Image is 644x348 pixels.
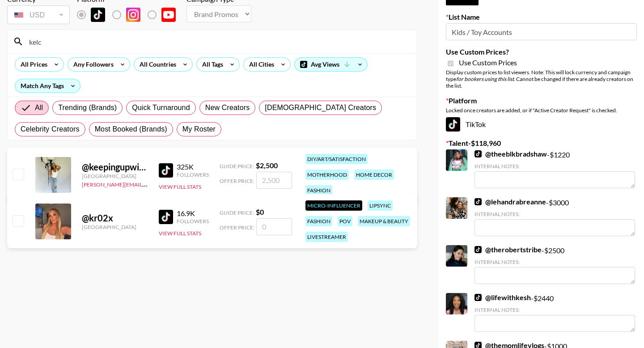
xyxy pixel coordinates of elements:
[475,293,635,332] div: - $ 2440
[177,171,209,178] div: Followers
[82,161,148,173] div: @ keepingupwithkelc
[446,117,637,132] div: TikTok
[475,149,635,188] div: - $ 1220
[82,224,148,230] div: [GEOGRAPHIC_DATA]
[68,58,115,71] div: Any Followers
[132,102,190,113] span: Quick Turnaround
[177,209,209,218] div: 16.9K
[475,211,635,217] div: Internal Notes:
[305,170,349,180] div: motherhood
[456,76,514,82] em: for bookers using this list
[475,198,482,205] img: TikTok
[159,163,173,178] img: TikTok
[256,218,292,235] input: 0
[9,7,68,23] div: USD
[305,185,332,195] div: fashion
[446,117,460,132] img: TikTok
[58,102,117,113] span: Trending (Brands)
[475,197,546,206] a: @lehandrabreanne
[134,58,178,71] div: All Countries
[305,200,362,211] div: Micro-Influencer
[220,178,254,184] span: Offer Price:
[446,139,637,148] label: Talent - $ 118,960
[265,102,376,113] span: [DEMOGRAPHIC_DATA] Creators
[7,4,70,26] div: Currency is locked to USD
[358,216,410,226] div: makeup & beauty
[475,246,482,253] img: TikTok
[256,208,264,216] strong: $ 0
[475,293,531,302] a: @lifewithkesh
[475,163,635,170] div: Internal Notes:
[177,218,209,225] div: Followers
[91,8,105,22] img: TikTok
[256,172,292,189] input: 2,500
[177,162,209,171] div: 325K
[197,58,225,71] div: All Tags
[305,232,348,242] div: livestreamer
[475,259,635,265] div: Internal Notes:
[15,58,49,71] div: All Prices
[126,8,140,22] img: Instagram
[446,47,637,56] label: Use Custom Prices?
[220,209,254,216] span: Guide Price:
[95,124,167,135] span: Most Booked (Brands)
[82,173,148,179] div: [GEOGRAPHIC_DATA]
[182,124,216,135] span: My Roster
[220,224,254,231] span: Offer Price:
[256,161,278,170] strong: $ 2,500
[368,200,393,211] div: lipsync
[475,306,635,313] div: Internal Notes:
[82,212,148,224] div: @ kr02x
[475,149,547,158] a: @theeblkbradshaw
[159,210,173,224] img: TikTok
[205,102,250,113] span: New Creators
[82,179,257,188] a: [PERSON_NAME][EMAIL_ADDRESS][PERSON_NAME][DOMAIN_NAME]
[446,69,637,89] div: Display custom prices to list viewers. Note: This will lock currency and campaign type . Cannot b...
[475,150,482,157] img: TikTok
[35,102,43,113] span: All
[459,58,517,67] span: Use Custom Prices
[446,13,637,21] label: List Name
[159,183,201,190] button: View Full Stats
[338,216,352,226] div: pov
[475,197,635,236] div: - $ 3000
[475,245,542,254] a: @therobertstribe
[220,163,254,170] span: Guide Price:
[475,294,482,301] img: TikTok
[475,245,635,284] div: - $ 2500
[354,170,394,180] div: home decor
[305,216,332,226] div: fashion
[15,79,80,93] div: Match Any Tags
[295,58,367,71] div: Avg Views
[159,230,201,237] button: View Full Stats
[24,34,411,49] input: Search by User Name
[446,96,637,105] label: Platform
[21,124,80,135] span: Celebrity Creators
[77,5,183,24] div: List locked to TikTok.
[244,58,276,71] div: All Cities
[446,107,637,114] div: Locked once creators are added, or if "Active Creator Request" is checked.
[305,154,368,164] div: diy/art/satisfaction
[161,8,176,22] img: YouTube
